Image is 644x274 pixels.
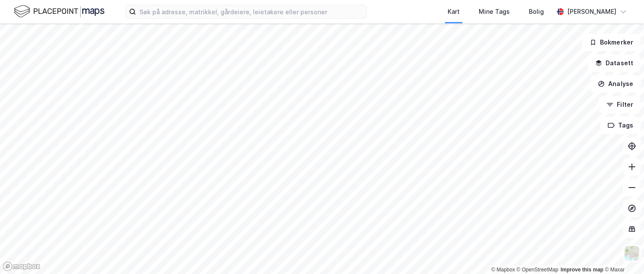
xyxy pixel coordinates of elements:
button: Tags [600,117,641,134]
img: logo.f888ab2527a4732fd821a326f86c7f29.svg [14,4,104,19]
div: Kart [448,6,460,17]
button: Bokmerker [582,34,641,51]
a: Mapbox homepage [3,261,41,271]
button: Datasett [588,54,641,72]
div: Bolig [529,6,544,17]
a: OpenStreetMap [517,267,559,273]
button: Filter [599,96,641,113]
input: Søk på adresse, matrikkel, gårdeiere, leietakere eller personer [136,5,366,18]
div: [PERSON_NAME] [567,6,616,17]
a: Improve this map [561,267,603,273]
div: Kontrollprogram for chat [601,233,644,274]
a: Mapbox [491,267,515,273]
button: Analyse [590,75,641,92]
iframe: Chat Widget [601,233,644,274]
div: Mine Tags [479,6,510,17]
